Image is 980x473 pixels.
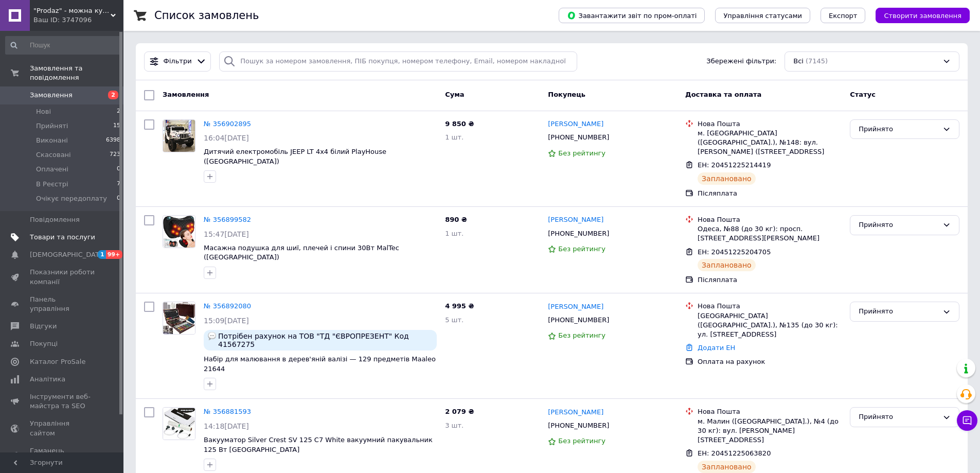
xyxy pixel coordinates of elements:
img: :speech_balloon: [208,332,216,340]
span: Оплачені [36,165,68,174]
div: м. [GEOGRAPHIC_DATA] ([GEOGRAPHIC_DATA].), №148: вул. [PERSON_NAME] ([STREET_ADDRESS] [698,129,842,157]
span: Нові [36,107,51,116]
span: 7 [117,180,120,189]
div: Заплановано [698,172,756,185]
img: Фото товару [163,408,195,440]
span: 14:18[DATE] [204,422,249,430]
a: [PERSON_NAME] [548,119,603,129]
span: 2 079 ₴ [445,408,474,415]
img: Фото товару [163,120,195,152]
span: 2 [117,107,120,116]
span: 15 [113,121,120,131]
div: Післяплата [698,275,842,285]
span: "Prodaz" - можна купити все в один клік! [33,6,111,15]
span: 2 [108,91,118,99]
div: Оплата на рахунок [698,357,842,366]
button: Чат з покупцем [957,410,977,431]
img: Фото товару [163,216,195,248]
span: Відгуки [30,322,57,331]
span: Товари та послуги [30,233,95,242]
a: Додати ЕН [698,344,735,352]
span: Каталог ProSale [30,357,85,366]
span: Гаманець компанії [30,446,95,465]
a: № 356899582 [204,216,251,223]
div: [PHONE_NUMBER] [546,419,611,432]
span: 0 [117,165,120,174]
a: [PERSON_NAME] [548,215,603,225]
div: [GEOGRAPHIC_DATA] ([GEOGRAPHIC_DATA].), №135 (до 30 кг): ул. [STREET_ADDRESS] [698,311,842,340]
a: [PERSON_NAME] [548,302,603,312]
span: 5 шт. [445,316,464,324]
span: Виконані [36,136,68,145]
span: Потрібен рахунок на ТОВ "ТД "ЄВРОПРЕЗЕНТ" Код 41567275 [218,332,433,348]
span: Замовлення [30,91,73,100]
span: Експорт [829,12,858,20]
span: Панель управління [30,295,95,313]
span: 1 [98,250,106,259]
span: 890 ₴ [445,216,467,223]
span: 16:04[DATE] [204,134,249,142]
span: Завантажити звіт по пром-оплаті [567,11,697,20]
div: Заплановано [698,461,756,473]
span: Дитячий електромобіль JEEP LT 4x4 білий PlayHouse ([GEOGRAPHIC_DATA]) [204,148,386,165]
span: Аналітика [30,375,65,384]
a: № 356881593 [204,408,251,415]
span: Без рейтингу [558,437,605,445]
div: [PHONE_NUMBER] [546,227,611,240]
span: Повідомлення [30,215,80,224]
span: Управління сайтом [30,419,95,437]
span: 0 [117,194,120,203]
span: Прийняті [36,121,68,131]
div: Ваш ID: 3747096 [33,15,123,25]
span: 99+ [106,250,123,259]
a: [PERSON_NAME] [548,408,603,417]
input: Пошук [5,36,121,55]
span: 1 шт. [445,230,464,237]
div: Прийнято [859,306,938,317]
a: Вакууматор Silver Crest SV 125 C7 White вакуумний пакувальник 125 Вт [GEOGRAPHIC_DATA] [204,436,433,453]
div: Нова Пошта [698,302,842,311]
div: Нова Пошта [698,407,842,416]
span: Замовлення [163,91,209,98]
div: Нова Пошта [698,215,842,224]
span: 1 шт. [445,133,464,141]
span: ЕН: 20451225063820 [698,449,771,457]
input: Пошук за номером замовлення, ПІБ покупця, номером телефону, Email, номером накладної [219,51,577,72]
div: Прийнято [859,220,938,231]
span: 6398 [106,136,120,145]
h1: Список замовлень [154,9,259,22]
span: [DEMOGRAPHIC_DATA] [30,250,106,259]
span: 15:47[DATE] [204,230,249,238]
span: (7145) [806,57,828,65]
button: Завантажити звіт по пром-оплаті [559,8,705,23]
span: Збережені фільтри: [706,57,776,66]
div: [PHONE_NUMBER] [546,131,611,144]
a: Масажна подушка для шиї, плечей і спини 30Вт MalTec ([GEOGRAPHIC_DATA]) [204,244,399,261]
span: 15:09[DATE] [204,317,249,325]
img: Фото товару [163,302,195,334]
span: Очікує передоплату [36,194,107,203]
span: Показники роботи компанії [30,268,95,286]
span: Без рейтингу [558,245,605,253]
div: Нова Пошта [698,119,842,129]
a: Створити замовлення [865,11,970,19]
span: 723 [110,150,120,160]
button: Створити замовлення [876,8,970,23]
span: 9 850 ₴ [445,120,474,128]
a: Набір для малювання в дерев'яній валізі — 129 предметів Maaleo 21644 [204,355,436,373]
span: Фільтри [164,57,192,66]
span: Всі [793,57,804,66]
button: Експорт [821,8,866,23]
div: Одеса, №88 (до 30 кг): просп. [STREET_ADDRESS][PERSON_NAME] [698,224,842,243]
div: м. Малин ([GEOGRAPHIC_DATA].), №4 (до 30 кг): вул. [PERSON_NAME][STREET_ADDRESS] [698,417,842,445]
div: Прийнято [859,124,938,135]
span: ЕН: 20451225214419 [698,161,771,169]
div: Прийнято [859,412,938,423]
span: Покупець [548,91,585,98]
